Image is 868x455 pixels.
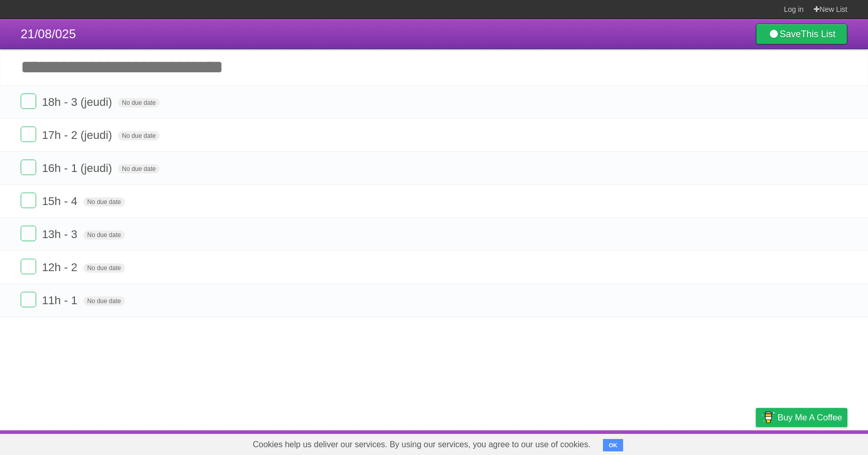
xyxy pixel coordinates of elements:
[618,433,640,452] a: About
[83,230,125,240] span: No due date
[42,162,115,175] span: 16h - 1 (jeudi)
[21,93,36,109] label: Done
[83,197,125,207] span: No due date
[118,131,160,140] span: No due date
[756,24,847,44] a: SaveThis List
[603,439,623,451] button: OK
[653,433,694,452] a: Developers
[42,261,80,274] span: 12h - 2
[801,29,835,39] b: This List
[242,434,601,455] span: Cookies help us deliver our services. By using our services, you agree to our use of cookies.
[707,433,730,452] a: Terms
[21,193,36,208] label: Done
[742,433,769,452] a: Privacy
[42,294,80,307] span: 11h - 1
[83,263,125,273] span: No due date
[42,228,80,241] span: 13h - 3
[21,292,36,307] label: Done
[118,164,160,174] span: No due date
[21,160,36,175] label: Done
[782,433,847,452] a: Suggest a feature
[756,408,847,427] a: Buy me a coffee
[42,96,115,108] span: 18h - 3 (jeudi)
[42,129,115,142] span: 17h - 2 (jeudi)
[83,296,125,306] span: No due date
[761,409,775,426] img: Buy me a coffee
[778,409,842,427] span: Buy me a coffee
[21,259,36,274] label: Done
[21,226,36,241] label: Done
[21,27,76,41] span: 21/08/025
[42,195,80,208] span: 15h - 4
[21,127,36,142] label: Done
[118,98,160,107] span: No due date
